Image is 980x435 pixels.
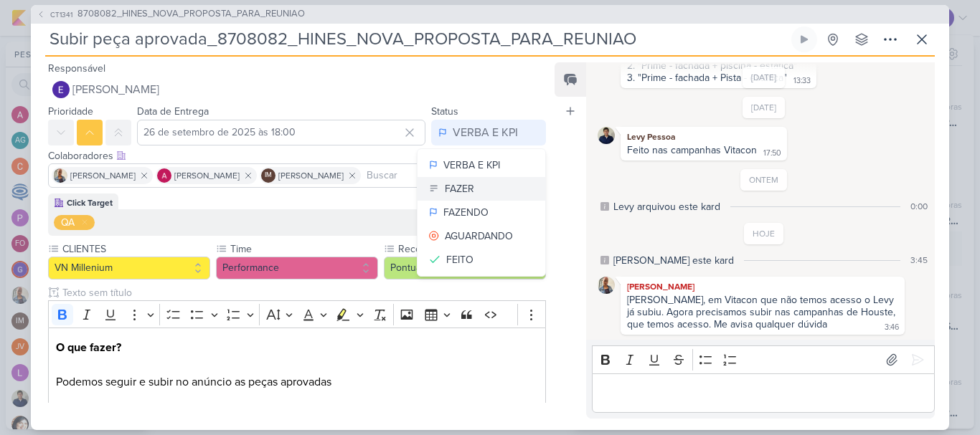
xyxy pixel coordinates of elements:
div: [PERSON_NAME], em Vitacon que não temos acesso o Levy já subiu. Agora precisamos subir nas campan... [627,294,898,330]
img: Alessandra Gomes [157,168,171,183]
button: VERBA E KPI [418,153,545,177]
div: VERBA E KPI [443,158,500,173]
div: [PERSON_NAME] este kard [613,253,734,268]
button: FAZER [418,177,545,201]
button: Pontual [384,257,546,279]
img: Iara Santos [53,168,67,183]
div: 3:46 [885,322,899,333]
button: [PERSON_NAME] [48,77,546,102]
div: 3:45 [910,254,928,267]
label: Data de Entrega [137,105,209,118]
input: Kard Sem Título [45,27,788,52]
p: IM [265,172,272,179]
div: FEITO [446,252,473,267]
div: Colaboradores [48,148,546,163]
div: Levy Pessoa [623,130,784,144]
div: Editor editing area: main [592,373,935,413]
div: 13:33 [793,75,811,87]
button: VERBA E KPI [431,120,546,145]
img: Eduardo Quaresma [52,81,70,98]
div: AGUARDANDO [445,229,513,244]
div: 17:50 [763,148,781,159]
input: Buscar [364,167,542,184]
div: 0:00 [910,200,928,213]
button: Performance [216,257,378,279]
div: QA [61,215,75,230]
label: Responsável [48,62,105,75]
strong: O que fazer? [56,340,121,355]
div: Editor toolbar [592,345,935,373]
span: [PERSON_NAME] [72,81,159,98]
div: Click Target [67,196,113,209]
div: Ligar relógio [798,34,810,45]
span: [PERSON_NAME] [174,169,240,182]
img: Iara Santos [598,277,615,294]
label: CLIENTES [61,242,210,257]
label: Time [229,242,378,257]
button: FAZENDO [418,201,545,224]
span: [PERSON_NAME] [278,169,344,182]
input: Texto sem título [60,285,546,300]
div: FAZER [445,181,474,196]
div: Levy arquivou este kard [613,199,720,214]
button: FEITO [418,248,545,272]
div: Editor toolbar [48,300,546,328]
div: 2. "Prime - fachada + piscina - estática" [627,59,810,72]
button: AGUARDANDO [418,224,545,248]
label: Recorrência [397,242,546,257]
label: Status [431,105,458,118]
div: [PERSON_NAME] [623,279,902,294]
div: VERBA E KPI [453,124,518,141]
div: Feito nas campanhas Vitacon [627,144,757,156]
div: 3. "Prime - fachada + Pista - estática" [627,72,787,84]
input: Select a date [137,120,425,145]
div: Isabella Machado Guimarães [261,168,275,183]
button: VN Millenium [48,257,210,279]
div: FAZENDO [443,205,489,220]
label: Prioridade [48,105,93,118]
span: [PERSON_NAME] [70,169,136,182]
img: Levy Pessoa [598,127,615,144]
p: Podemos seguir e subir no anúncio as peças aprovadas [56,339,538,391]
